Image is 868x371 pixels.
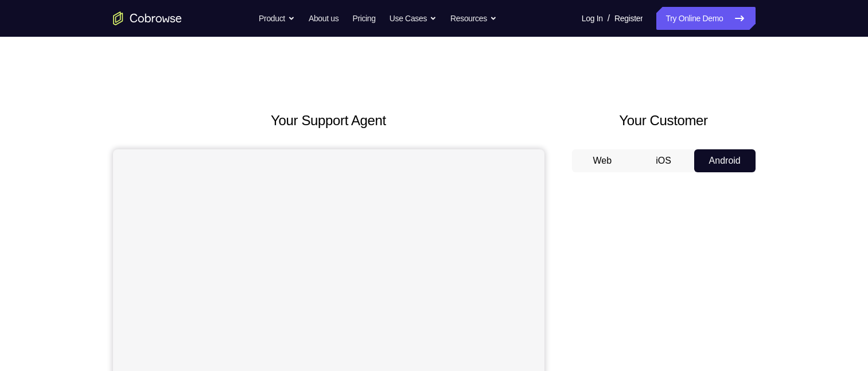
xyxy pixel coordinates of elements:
a: Log In [582,7,603,30]
a: Try Online Demo [656,7,755,30]
button: Web [572,149,633,172]
a: About us [309,7,338,30]
h2: Your Support Agent [113,110,544,131]
button: Product [259,7,295,30]
button: Use Cases [390,7,437,30]
h2: Your Customer [572,110,756,131]
a: Go to the home page [113,11,182,25]
button: iOS [633,149,694,172]
a: Pricing [352,7,375,30]
span: / [608,11,610,25]
button: Resources [450,7,497,30]
button: Android [694,149,756,172]
a: Register [614,7,643,30]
